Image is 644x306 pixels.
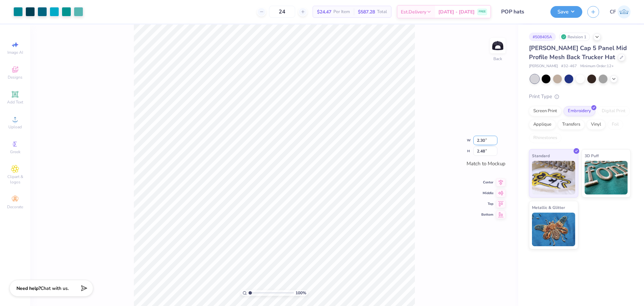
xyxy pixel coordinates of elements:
span: $24.47 [317,8,331,15]
span: Minimum Order: 12 + [580,63,614,69]
span: Est. Delivery [401,8,426,15]
span: Middle [481,191,493,195]
img: 3D Puff [585,161,628,194]
img: Cholo Fernandez [618,5,631,18]
div: Transfers [558,120,585,130]
div: # 508405A [529,33,556,41]
div: Applique [529,120,556,130]
span: [DATE] - [DATE] [438,8,475,15]
div: Vinyl [587,120,605,130]
img: Back [491,39,504,52]
span: Clipart & logos [3,174,27,185]
span: Chat with us. [41,285,69,292]
span: Decorate [7,204,23,210]
span: Add Text [7,99,23,105]
div: Revision 1 [559,33,590,41]
span: Standard [532,152,550,159]
strong: Need help? [16,285,41,292]
div: Back [493,56,502,62]
input: – – [269,6,295,18]
span: [PERSON_NAME] [529,63,558,69]
span: CF [610,8,616,16]
span: Total [377,8,387,15]
span: Bottom [481,212,493,217]
span: Top [481,202,493,206]
span: $587.28 [358,8,375,15]
span: Center [481,180,493,185]
span: Designs [8,75,22,80]
span: 3D Puff [585,152,599,159]
span: FREE [479,9,486,14]
img: Standard [532,161,575,194]
span: Metallic & Glitter [532,204,565,211]
div: Embroidery [563,106,595,116]
span: Image AI [7,50,23,55]
span: 100 % [296,290,306,296]
div: Print Type [529,93,631,100]
span: Per Item [333,8,350,15]
div: Rhinestones [529,133,561,143]
button: Save [550,6,582,18]
span: Greek [10,149,20,155]
img: Metallic & Glitter [532,213,575,246]
span: [PERSON_NAME] Cap 5 Panel Mid Profile Mesh Back Trucker Hat [529,44,627,61]
input: Untitled Design [496,5,545,18]
span: Upload [8,124,22,130]
div: Foil [607,120,623,130]
div: Screen Print [529,106,561,116]
a: CF [610,5,631,18]
div: Digital Print [597,106,630,116]
span: # 32-467 [561,63,577,69]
